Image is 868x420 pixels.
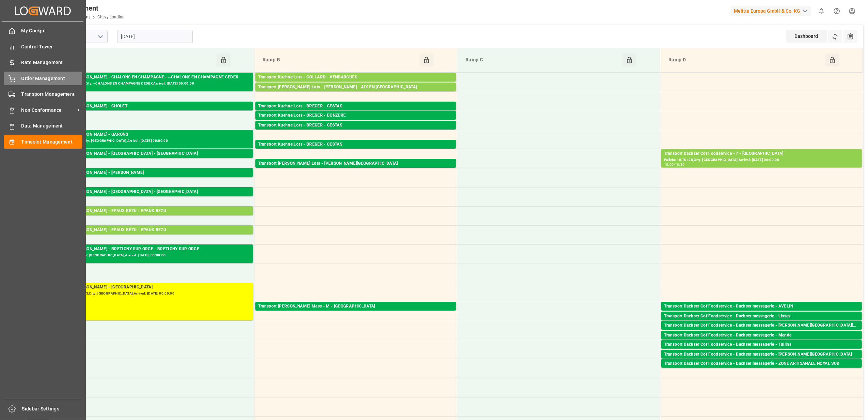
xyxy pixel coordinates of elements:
[258,84,453,91] div: Transport [PERSON_NAME] Lots - [PERSON_NAME] - AIX EN [GEOGRAPHIC_DATA]
[4,40,82,53] a: Control Tower
[55,110,250,116] div: Pallets: ,TU: 62,City: CHOLET,Arrival: [DATE] 00:00:00
[666,54,825,66] div: Ramp D
[258,110,453,116] div: Pallets: ,TU: 10,City: CESTAS,Arrival: [DATE] 00:00:00
[258,81,453,87] div: Pallets: 11,TU: 264,City: [GEOGRAPHIC_DATA],Arrival: [DATE] 00:00:00
[55,131,250,138] div: Transport [PERSON_NAME] - GARONS
[260,54,420,66] div: Ramp B
[4,88,82,101] a: Transport Management
[55,234,250,239] div: Pallets: 23,TU: 1176,City: EPAUX BEZU,Arrival: [DATE] 00:00:00
[55,246,250,253] div: Transport [PERSON_NAME] - BRETIGNY SUR ORGE - BRETIGNY SUR ORGE
[258,119,453,125] div: Pallets: 3,TU: 56,City: DONZERE,Arrival: [DATE] 00:00:00
[664,320,859,326] div: Pallets: 2,TU: ,City: Lisses,Arrival: [DATE] 00:00:00
[21,75,82,82] span: Order Management
[664,313,859,320] div: Transport Dachser Cof Foodservice - Dachser messagerie - Lisses
[55,284,250,291] div: Transport [PERSON_NAME] - [GEOGRAPHIC_DATA]
[55,74,250,81] div: Transport [PERSON_NAME] - CHALONS EN CHAMPAGNE - ~CHALONS EN CHAMPAGNE CEDEX
[664,150,859,157] div: Transport Dachser Cof Foodservice - ? - [GEOGRAPHIC_DATA]
[4,24,82,37] a: My Cockpit
[664,351,859,358] div: Transport Dachser Cof Foodservice - Dachser messagerie - [PERSON_NAME][GEOGRAPHIC_DATA]
[664,367,859,373] div: Pallets: 1,TU: 68,City: ZONE ARTISANALE NOYAL SUD,Arrival: [DATE] 00:00:00
[258,141,453,148] div: Transport Kuehne Lots - BREGER - CESTAS
[4,72,82,85] a: Order Management
[664,303,859,310] div: Transport Dachser Cof Foodservice - Dachser messagerie - AVELIN
[21,138,82,146] span: Timeslot Management
[258,91,453,96] div: Pallets: ,TU: 77,City: [GEOGRAPHIC_DATA],Arrival: [DATE] 00:00:00
[258,129,453,135] div: Pallets: 1,TU: 225,City: [GEOGRAPHIC_DATA],Arrival: [DATE] 00:00:00
[731,4,814,17] button: Melitta Europa GmbH & Co. KG
[4,119,82,133] a: Data Management
[55,81,250,87] div: Pallets: 1,TU: 553,City: ~CHALONS EN CHAMPAGNE CEDEX,Arrival: [DATE] 00:00:00
[21,91,82,98] span: Transport Management
[258,103,453,110] div: Transport Kuehne Lots - BREGER - CESTAS
[664,348,859,354] div: Pallets: 1,TU: 20,City: Tullins,Arrival: [DATE] 00:00:00
[664,322,859,329] div: Transport Dachser Cof Foodservice - Dachser messagerie - [PERSON_NAME][GEOGRAPHIC_DATA][PERSON_NAME]
[55,138,250,144] div: Pallets: ,TU: 696,City: [GEOGRAPHIC_DATA],Arrival: [DATE] 00:00:00
[664,358,859,364] div: Pallets: 1,TU: 39,City: [PERSON_NAME][GEOGRAPHIC_DATA],Arrival: [DATE] 00:00:00
[55,157,250,163] div: Pallets: ,TU: 414,City: [GEOGRAPHIC_DATA],Arrival: [DATE] 00:00:00
[4,135,82,148] a: Timeslot Management
[258,310,453,316] div: Pallets: ,TU: 10,City: [GEOGRAPHIC_DATA],Arrival: [DATE] 00:00:00
[664,332,859,339] div: Transport Dachser Cof Foodservice - Dachser messagerie - Mende
[55,208,250,214] div: Transport [PERSON_NAME] - EPAUX BEZU - EPAUX BEZU
[21,107,75,114] span: Non Conformance
[55,195,250,201] div: Pallets: ,TU: 159,City: [GEOGRAPHIC_DATA],Arrival: [DATE] 00:00:00
[664,329,859,335] div: Pallets: 1,TU: 30,City: [GEOGRAPHIC_DATA][PERSON_NAME],Arrival: [DATE] 00:00:00
[55,169,250,176] div: Transport [PERSON_NAME] - [PERSON_NAME]
[117,30,193,43] input: DD-MM-YYYY
[664,163,674,166] div: 10:00
[664,310,859,316] div: Pallets: 1,TU: 21,City: [GEOGRAPHIC_DATA],Arrival: [DATE] 00:00:00
[674,163,675,166] div: -
[55,150,250,157] div: Transport [PERSON_NAME] - [GEOGRAPHIC_DATA] - [GEOGRAPHIC_DATA]
[55,189,250,195] div: Transport [PERSON_NAME] - [GEOGRAPHIC_DATA] - [GEOGRAPHIC_DATA]
[664,157,859,163] div: Pallets: 10,TU: 28,City: [GEOGRAPHIC_DATA],Arrival: [DATE] 00:00:00
[731,6,811,16] div: Melitta Europa GmbH & Co. KG
[21,27,82,34] span: My Cockpit
[258,122,453,129] div: Transport Kuehne Lots - BREGER - CESTAS
[258,74,453,81] div: Transport Kuehne Lots - COLLARD - VENDARGUES
[829,3,845,19] button: Help Center
[814,3,829,19] button: show 0 new notifications
[57,54,217,66] div: Ramp A
[22,405,83,412] span: Sidebar Settings
[21,122,82,130] span: Data Management
[786,30,827,43] div: Dashboard
[664,339,859,345] div: Pallets: 2,TU: 10,City: [GEOGRAPHIC_DATA],Arrival: [DATE] 00:00:00
[664,360,859,367] div: Transport Dachser Cof Foodservice - Dachser messagerie - ZONE ARTISANALE NOYAL SUD
[55,253,250,258] div: Pallets: ,TU: 46,City: [GEOGRAPHIC_DATA],Arrival: [DATE] 00:00:00
[258,303,453,310] div: Transport [PERSON_NAME] Mess - M - [GEOGRAPHIC_DATA]
[55,214,250,220] div: Pallets: 24,TU: 565,City: EPAUX BEZU,Arrival: [DATE] 00:00:00
[95,31,105,42] button: open menu
[258,112,453,119] div: Transport Kuehne Lots - BREGER - DONZERE
[55,227,250,234] div: Transport [PERSON_NAME] - EPAUX BEZU - EPAUX BEZU
[55,291,250,297] div: Pallets: 24,TU: 1783,City: [GEOGRAPHIC_DATA],Arrival: [DATE] 00:00:00
[664,341,859,348] div: Transport Dachser Cof Foodservice - Dachser messagerie - Tullins
[258,148,453,154] div: Pallets: ,TU: 64,City: CESTAS,Arrival: [DATE] 00:00:00
[55,176,250,182] div: Pallets: 1,TU: 782,City: [GEOGRAPHIC_DATA],Arrival: [DATE] 00:00:00
[55,103,250,110] div: Transport [PERSON_NAME] - CHOLET
[463,54,622,66] div: Ramp C
[21,43,82,50] span: Control Tower
[258,167,453,173] div: Pallets: 4,TU: 56,City: [PERSON_NAME][GEOGRAPHIC_DATA],Arrival: [DATE] 00:00:00
[675,163,685,166] div: 10:30
[4,56,82,69] a: Rate Management
[21,59,82,66] span: Rate Management
[258,160,453,167] div: Transport [PERSON_NAME] Lots - [PERSON_NAME][GEOGRAPHIC_DATA]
